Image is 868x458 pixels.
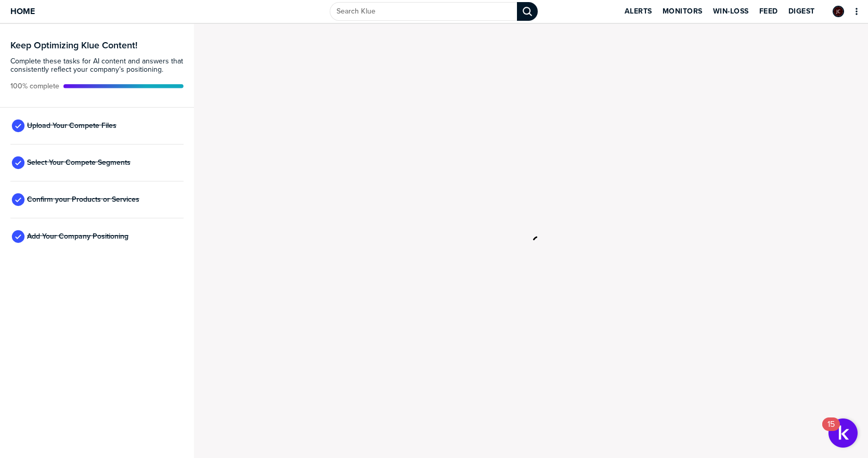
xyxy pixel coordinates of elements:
[10,7,35,16] span: Home
[27,232,128,241] span: Add Your Company Positioning
[10,82,59,90] span: Active
[827,424,835,438] div: 15
[788,7,815,16] span: Digest
[833,6,844,17] div: Jady Chan
[27,159,131,167] span: Select Your Compete Segments
[828,418,858,448] button: Open Resource Center, 15 new notifications
[625,7,652,16] span: Alerts
[330,2,517,21] input: Search Klue
[663,7,703,16] span: Monitors
[27,195,139,204] span: Confirm your Products or Services
[832,5,845,18] a: Edit Profile
[517,2,538,21] div: Search Klue
[759,7,778,16] span: Feed
[713,7,749,16] span: Win-Loss
[10,57,184,74] span: Complete these tasks for AI content and answers that consistently reflect your company’s position...
[834,7,843,16] img: b032c0713a3d62fa30159cfff5026988-sml.png
[10,41,184,50] h3: Keep Optimizing Klue Content!
[27,122,116,130] span: Upload Your Compete Files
